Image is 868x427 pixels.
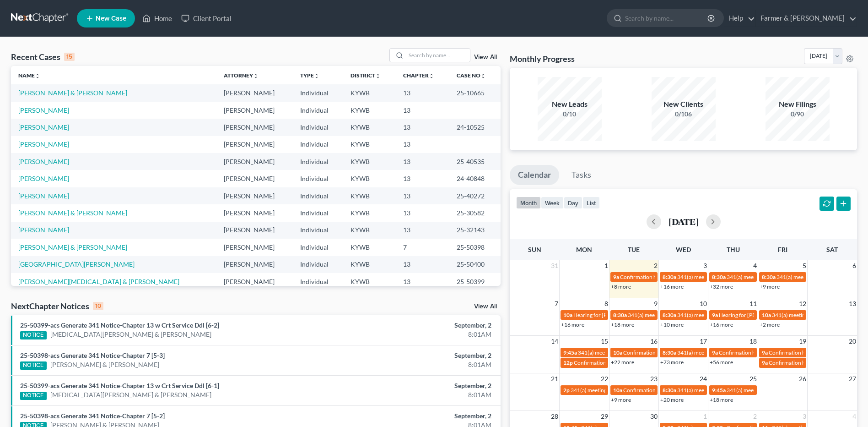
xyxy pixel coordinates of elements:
[752,260,758,271] span: 4
[20,382,219,389] a: 25-50399-acs Generate 341 Notice-Chapter 13 w Crt Service Ddl [6-1]
[343,222,396,239] td: KYWB
[18,158,69,165] a: [PERSON_NAME]
[652,99,716,109] div: New Clients
[96,15,126,22] span: New Case
[710,321,733,328] a: +16 more
[623,387,727,394] span: Confirmation hearing for [PERSON_NAME]
[480,73,486,79] i: unfold_more
[712,274,726,280] span: 8:30a
[563,349,577,356] span: 9:45a
[314,73,319,79] i: unfold_more
[756,10,857,27] a: Farmer & [PERSON_NAME]
[343,136,396,153] td: KYWB
[216,273,293,290] td: [PERSON_NAME]
[20,331,47,339] div: NOTICE
[343,170,396,187] td: KYWB
[293,273,343,290] td: Individual
[20,321,219,329] a: 25-50399-acs Generate 341 Notice-Chapter 13 w Crt Service Ddl [6-2]
[340,330,491,339] div: 8:01AM
[216,84,293,101] td: [PERSON_NAME]
[20,412,165,420] a: 25-50398-acs Generate 341 Notice-Chapter 7 [5-2]
[766,109,830,119] div: 0/90
[564,197,582,209] button: day
[253,73,259,79] i: unfold_more
[669,217,699,226] h2: [DATE]
[550,336,559,347] span: 14
[712,387,726,394] span: 9:45a
[343,204,396,221] td: KYWB
[340,381,491,390] div: September, 2
[852,260,857,271] span: 6
[50,360,159,369] a: [PERSON_NAME] & [PERSON_NAME]
[216,204,293,221] td: [PERSON_NAME]
[712,312,718,318] span: 9a
[343,187,396,204] td: KYWB
[216,153,293,170] td: [PERSON_NAME]
[710,283,733,290] a: +32 more
[719,312,790,318] span: Hearing for [PERSON_NAME]
[343,102,396,119] td: KYWB
[762,274,776,280] span: 8:30a
[18,89,127,97] a: [PERSON_NAME] & [PERSON_NAME]
[293,187,343,204] td: Individual
[852,411,857,422] span: 4
[762,349,768,356] span: 9a
[561,321,584,328] a: +16 more
[649,411,658,422] span: 30
[752,411,758,422] span: 2
[20,351,165,359] a: 25-50398-acs Generate 341 Notice-Chapter 7 [5-3]
[449,119,501,136] td: 24-10525
[300,72,319,79] a: Typeunfold_more
[848,373,857,384] span: 27
[449,153,501,170] td: 25-40535
[660,396,684,403] a: +20 more
[396,153,449,170] td: 13
[18,243,127,251] a: [PERSON_NAME] & [PERSON_NAME]
[50,390,211,400] a: [MEDICAL_DATA][PERSON_NAME] & [PERSON_NAME]
[653,298,658,309] span: 9
[293,153,343,170] td: Individual
[699,336,708,347] span: 17
[604,298,609,309] span: 8
[293,170,343,187] td: Individual
[563,387,570,394] span: 2p
[676,246,691,253] span: Wed
[550,260,559,271] span: 31
[772,312,860,318] span: 341(a) meeting for [PERSON_NAME]
[649,373,658,384] span: 23
[18,192,69,200] a: [PERSON_NAME]
[350,72,381,79] a: Districtunfold_more
[216,119,293,136] td: [PERSON_NAME]
[702,411,708,422] span: 1
[138,10,177,27] a: Home
[340,411,491,421] div: September, 2
[340,321,491,330] div: September, 2
[660,359,684,366] a: +73 more
[663,312,676,318] span: 8:30a
[177,10,236,27] a: Client Portal
[293,102,343,119] td: Individual
[727,246,740,253] span: Thu
[293,239,343,256] td: Individual
[93,302,103,310] div: 10
[64,53,75,61] div: 15
[649,336,658,347] span: 16
[35,73,40,79] i: unfold_more
[538,109,602,119] div: 0/10
[563,312,572,318] span: 10a
[340,351,491,360] div: September, 2
[216,256,293,273] td: [PERSON_NAME]
[600,373,609,384] span: 22
[216,136,293,153] td: [PERSON_NAME]
[613,274,619,280] span: 9a
[663,274,676,280] span: 8:30a
[396,119,449,136] td: 13
[571,387,659,394] span: 341(a) meeting for [PERSON_NAME]
[582,197,600,209] button: list
[293,119,343,136] td: Individual
[50,330,211,339] a: [MEDICAL_DATA][PERSON_NAME] & [PERSON_NAME]
[396,136,449,153] td: 13
[20,392,47,400] div: NOTICE
[474,54,497,60] a: View All
[712,349,718,356] span: 9a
